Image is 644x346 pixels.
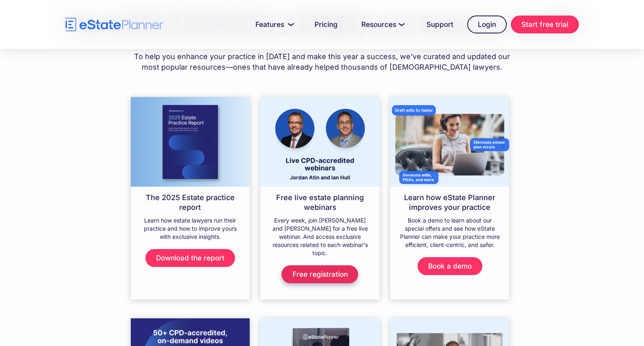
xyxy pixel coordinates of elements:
a: Download the report [145,249,235,267]
img: estate planner free trial [390,97,510,186]
div: Learn how estate lawyers run their practice and how to improve yours with exclusive insights. [131,216,250,249]
a: home [66,18,163,32]
a: Support [417,16,463,33]
h4: The 2025 Estate practice report [131,187,250,212]
a: Start free trial [511,15,579,33]
h4: Learn how eState Planner improves your practice [390,187,510,212]
h4: Free live estate planning webinars [260,187,380,212]
a: Book a demo [418,257,482,275]
a: Free registration [281,265,358,283]
div: Every week, join [PERSON_NAME] and [PERSON_NAME] for a free live webinar. And access exclusive re... [260,216,380,265]
a: Features [246,16,301,33]
div: Book a demo to learn about our special offers and see how eState Planner can make your practice m... [390,216,510,257]
a: Login [467,15,507,33]
a: Resources [352,16,413,33]
a: Pricing [305,16,347,33]
div: To help you enhance your practice in [DATE] and make this year a success, we've curated and updat... [131,43,514,73]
